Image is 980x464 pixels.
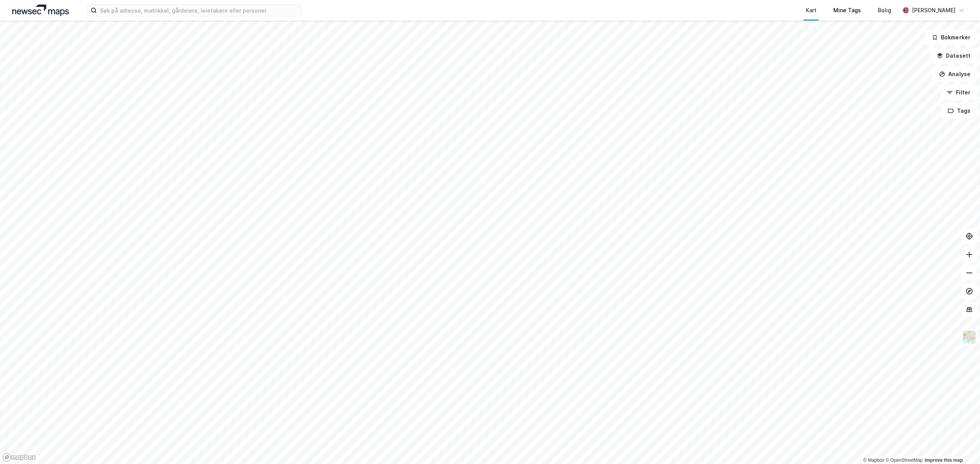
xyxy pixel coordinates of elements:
div: Chatt-widget [942,427,980,464]
div: Bolig [878,6,891,15]
a: OpenStreetMap [885,458,923,463]
div: [PERSON_NAME] [912,6,955,15]
div: Kart [806,6,817,15]
img: logo.a4113a55bc3d86da70a041830d287a7e.svg [12,5,69,16]
iframe: Chat Widget [942,427,980,464]
a: Mapbox homepage [2,453,36,462]
button: Tags [941,103,977,118]
button: Datasett [930,48,977,63]
button: Analyse [933,67,977,82]
a: Mapbox [863,458,884,463]
input: Søk på adresse, matrikkel, gårdeiere, leietakere eller personer [97,5,301,16]
img: Z [962,330,977,344]
div: Mine Tags [833,6,861,15]
button: Filter [940,85,977,100]
button: Bokmerker [925,30,977,45]
a: Improve this map [925,458,963,463]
